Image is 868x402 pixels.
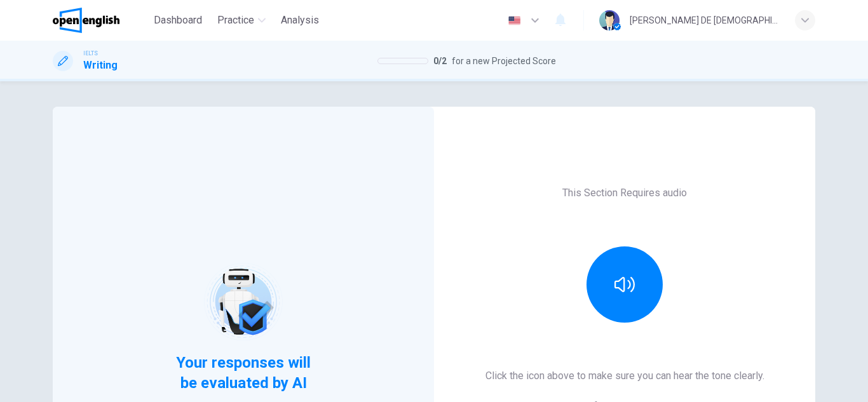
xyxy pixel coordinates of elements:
[83,49,98,58] span: IELTS
[212,9,271,32] button: Practice
[599,10,620,30] img: Profile picture
[506,16,522,25] img: en
[630,13,780,28] div: [PERSON_NAME] DE [DEMOGRAPHIC_DATA][PERSON_NAME]
[485,368,764,384] h6: Click the icon above to make sure you can hear the tone clearly.
[562,185,687,201] h6: This Section Requires audio
[53,8,149,33] a: OpenEnglish logo
[53,8,119,33] img: OpenEnglish logo
[166,352,321,393] span: Your responses will be evaluated by AI
[154,13,202,28] span: Dashboard
[276,9,324,32] button: Analysis
[149,9,207,32] button: Dashboard
[281,13,319,28] span: Analysis
[203,262,283,342] img: robot icon
[217,13,254,28] span: Practice
[83,58,118,73] h1: Writing
[452,53,556,69] span: for a new Projected Score
[433,53,447,69] span: 0 / 2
